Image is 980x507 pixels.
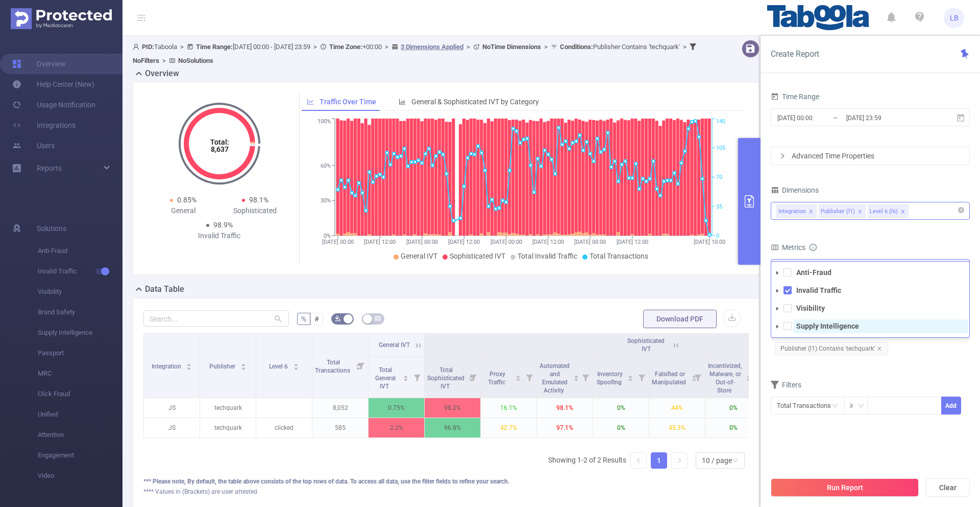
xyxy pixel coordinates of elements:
span: > [680,43,690,51]
i: icon: caret-up [516,374,521,377]
span: Anti-Fraud [38,241,122,261]
p: JS [144,398,200,418]
span: Unified [38,404,122,425]
b: Conditions : [560,43,593,51]
span: > [310,43,320,51]
b: No Solutions [178,57,213,64]
tspan: [DATE] 12:00 [364,239,396,245]
i: icon: caret-down [403,377,409,380]
span: General IVT [401,252,437,260]
div: 10 / page [702,453,732,468]
span: > [159,57,169,64]
div: Integration [778,205,806,218]
p: 96.8% [425,418,480,437]
i: icon: caret-down [186,366,192,369]
span: Engagement [38,445,122,466]
b: No Time Dimensions [482,43,541,51]
u: 3 Dimensions Applied [401,43,463,51]
img: Protected Media [11,8,112,29]
i: icon: close-circle [958,207,964,213]
span: Total Invalid Traffic [518,252,577,260]
p: 0% [705,398,761,418]
span: Attention [38,425,122,445]
tspan: 30% [321,197,331,204]
tspan: 8,637 [210,145,228,153]
span: Proxy Traffic [488,371,507,386]
i: icon: close [900,209,905,215]
p: 97.1% [537,418,593,437]
i: Filter menu [522,357,536,398]
tspan: 0 [716,233,719,239]
span: Integration [152,363,183,370]
button: Add [941,397,961,414]
i: icon: caret-down [775,288,780,293]
b: Time Zone: [329,43,362,51]
p: 45.3% [649,418,705,437]
i: icon: caret-up [240,362,246,365]
span: Total Sophisticated IVT [427,366,464,390]
p: 44% [649,398,705,418]
li: 1 [651,452,667,469]
tspan: 100% [317,119,331,125]
span: Traffic Over Time [320,98,376,106]
button: Run Report [771,478,919,497]
tspan: 105 [716,145,725,151]
span: Taboola [DATE] 00:00 - [DATE] 23:59 +00:00 [133,43,699,64]
span: Level 6 [269,363,289,370]
i: icon: bg-colors [335,315,341,321]
li: Level 6 (l6) [868,204,909,218]
a: Users [12,135,55,156]
span: Dimensions [771,186,819,194]
span: Metrics [771,243,805,251]
a: Reports [37,158,62,178]
b: PID: [142,43,154,51]
i: icon: caret-down [775,306,780,311]
div: General [148,205,219,216]
div: Sort [240,362,247,368]
button: Clear [926,478,970,497]
tspan: 70 [716,174,722,181]
span: Supply Intelligence [38,322,122,343]
span: Brand Safety [38,302,122,322]
div: Sort [403,374,409,380]
p: 8,052 [312,398,368,418]
span: General & Sophisticated IVT by Category [411,98,539,106]
p: 98.2% [425,398,480,418]
i: icon: caret-up [186,362,192,365]
i: icon: caret-down [573,377,579,380]
div: Sort [573,374,579,380]
p: clicked [256,418,312,437]
i: icon: info-circle [810,244,817,251]
div: Sophisticated [219,205,291,216]
i: icon: caret-down [775,324,780,329]
a: Help Center (New) [12,74,94,95]
span: Video [38,466,122,486]
i: icon: line-chart [307,98,314,105]
span: Time Range [771,93,819,101]
span: > [463,43,473,51]
input: Start date [776,111,859,125]
p: 585 [312,418,368,437]
div: Sort [746,374,752,380]
p: 2.2% [369,418,424,437]
li: Integration [776,204,817,218]
i: icon: caret-down [293,366,299,369]
span: Sophisticated IVT [450,252,505,260]
tspan: 35 [716,203,722,210]
i: Filter menu [578,357,593,398]
span: Incentivized, Malware, or Out-of-Store [708,362,742,394]
div: Sort [627,374,633,380]
i: icon: left [635,457,642,464]
i: icon: caret-down [746,377,751,380]
h2: Data Table [145,283,184,295]
span: 98.1% [249,196,268,204]
span: Automated and Emulated Activity [540,362,570,394]
i: icon: bar-chart [399,98,406,105]
i: icon: caret-up [403,374,409,377]
span: General IVT [379,341,410,349]
div: **** Values in (Brackets) are user attested [143,487,749,496]
input: End date [845,111,928,125]
i: icon: down [858,403,864,410]
i: Filter menu [466,357,480,398]
strong: Anti-Fraud [796,268,831,276]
